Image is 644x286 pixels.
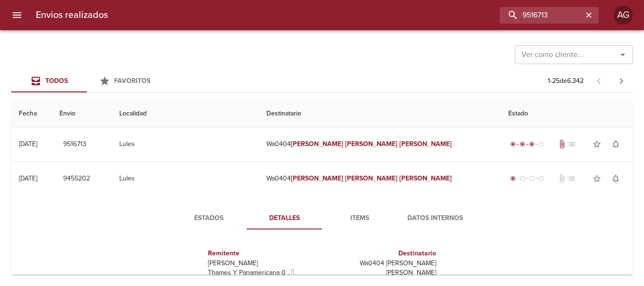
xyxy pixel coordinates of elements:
[508,139,546,149] div: En viaje
[610,70,633,92] span: Pagina siguiente
[59,170,94,188] button: 9455202
[291,174,343,182] em: [PERSON_NAME]
[611,174,620,183] span: notifications_none
[399,174,452,182] em: [PERSON_NAME]
[208,248,318,259] h6: Remitente
[345,174,397,182] em: [PERSON_NAME]
[259,162,501,196] td: Wa0404
[112,100,259,127] th: Localidad
[208,268,318,278] p: Thames Y Panamericana 0 ,  
[11,70,162,92] div: Tabs Envios
[606,169,625,188] button: Activar notificaciones
[112,127,259,161] td: Lules
[328,212,392,224] span: Items
[177,212,241,224] span: Estados
[592,139,602,149] span: star_border
[63,139,86,150] span: 9516713
[614,6,633,25] div: AG
[326,259,436,278] p: Wa0404 [PERSON_NAME] [PERSON_NAME]
[259,100,501,127] th: Destinatario
[252,212,316,224] span: Detalles
[567,174,576,183] span: No tiene pedido asociado
[52,100,112,127] th: Envio
[587,169,606,188] button: Agregar a favoritos
[587,76,610,85] span: Pagina anterior
[508,174,546,183] div: Generado
[114,77,150,85] span: Favoritos
[501,100,633,127] th: Estado
[616,48,629,61] button: Abrir
[19,140,37,148] div: [DATE]
[587,135,606,154] button: Agregar a favoritos
[529,176,535,181] span: radio_button_unchecked
[557,174,567,183] span: No tiene documentos adjuntos
[45,77,68,85] span: Todos
[557,139,567,149] span: Tiene documentos adjuntos
[112,162,259,196] td: Lules
[548,76,584,86] p: 1 - 25 de 6.342
[611,139,620,149] span: notifications_none
[63,173,90,185] span: 9455202
[529,141,535,147] span: radio_button_checked
[208,259,318,268] p: [PERSON_NAME]
[500,7,583,24] input: buscar
[326,248,436,259] h6: Destinatario
[592,174,602,183] span: star_border
[538,176,544,181] span: radio_button_unchecked
[510,141,516,147] span: radio_button_checked
[399,140,452,148] em: [PERSON_NAME]
[11,100,52,127] th: Fecha
[36,8,108,23] h6: Envios realizados
[520,141,525,147] span: radio_button_checked
[606,135,625,154] button: Activar notificaciones
[291,140,343,148] em: [PERSON_NAME]
[538,141,544,147] span: radio_button_unchecked
[510,176,516,181] span: radio_button_checked
[259,127,501,161] td: Wa0404
[403,212,467,224] span: Datos Internos
[345,140,397,148] em: [PERSON_NAME]
[567,139,576,149] span: No tiene pedido asociado
[171,207,473,229] div: Tabs detalle de guia
[19,174,37,182] div: [DATE]
[59,136,90,153] button: 9516713
[520,176,525,181] span: radio_button_unchecked
[614,6,633,25] div: Abrir información de usuario
[6,4,28,26] button: menu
